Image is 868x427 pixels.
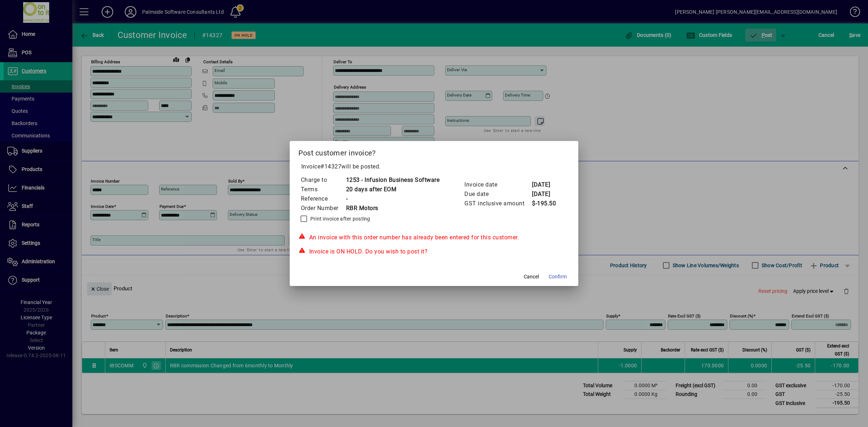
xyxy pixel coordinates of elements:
[532,189,561,199] td: [DATE]
[464,180,532,189] td: Invoice date
[549,273,567,281] span: Confirm
[546,270,570,283] button: Confirm
[464,189,532,199] td: Due date
[298,162,570,171] p: Invoice will be posted .
[524,273,539,281] span: Cancel
[346,185,440,194] td: 20 days after EOM
[346,204,440,213] td: RBR Motors
[346,194,440,204] td: -
[520,270,543,283] button: Cancel
[320,163,341,170] span: #14327
[301,204,346,213] td: Order Number
[290,141,579,162] h2: Post customer invoice?
[346,175,440,185] td: 1253 - Infusion Business Software
[301,194,346,204] td: Reference
[532,199,561,208] td: $-195.50
[301,175,346,185] td: Charge to
[309,215,370,222] label: Print invoice after posting
[298,247,570,256] div: Invoice is ON HOLD. Do you wish to post it?
[298,233,570,242] div: An invoice with this order number has already been entered for this customer.
[464,199,532,208] td: GST inclusive amount
[532,180,561,189] td: [DATE]
[301,185,346,194] td: Terms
